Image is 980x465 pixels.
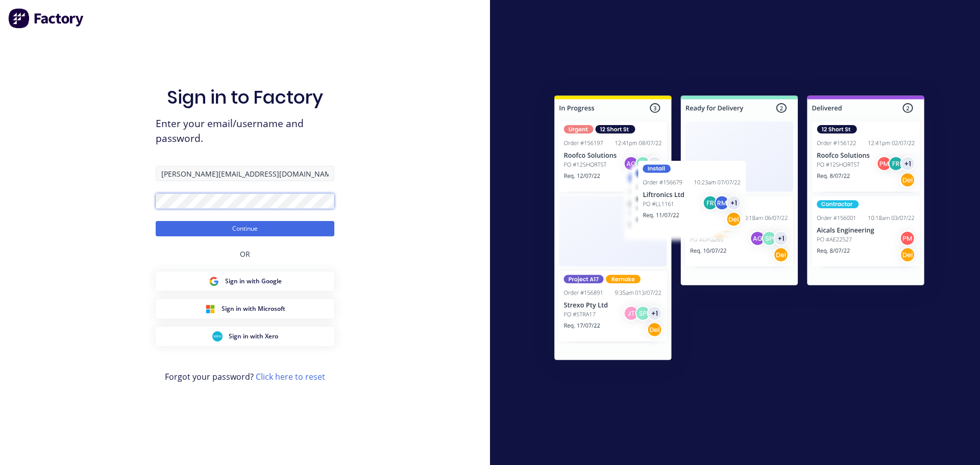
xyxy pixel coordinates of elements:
[156,166,334,181] input: Email/Username
[156,116,334,146] span: Enter your email/username and password.
[256,371,325,382] a: Click here to reset
[205,304,215,314] img: Microsoft Sign in
[156,299,334,319] button: Microsoft Sign inSign in with Microsoft
[532,75,947,384] img: Sign in
[165,371,325,383] span: Forgot your password?
[167,86,323,108] h1: Sign in to Factory
[229,332,278,341] span: Sign in with Xero
[240,236,250,272] div: OR
[8,8,85,29] img: Factory
[156,272,334,291] button: Google Sign inSign in with Google
[212,331,223,341] img: Xero Sign in
[156,221,334,236] button: Continue
[209,276,219,286] img: Google Sign in
[222,304,285,313] span: Sign in with Microsoft
[156,327,334,346] button: Xero Sign inSign in with Xero
[225,277,282,286] span: Sign in with Google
